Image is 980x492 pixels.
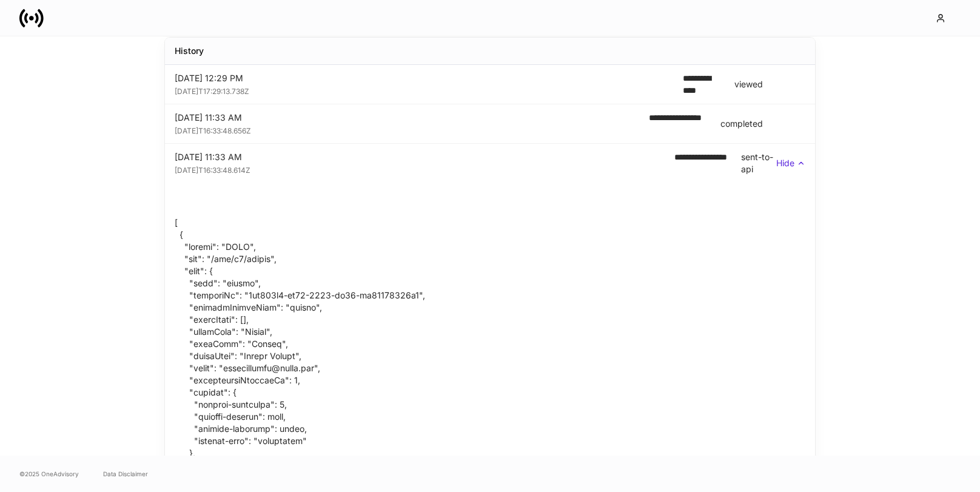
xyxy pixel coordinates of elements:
[175,163,674,175] div: [DATE]T16:33:48.614Z
[175,72,673,84] div: [DATE] 12:29 PM
[175,45,204,57] div: History
[175,84,673,96] div: [DATE]T17:29:13.738Z
[776,157,794,169] p: Hide
[741,151,776,175] div: sent-to-api
[734,78,763,90] div: viewed
[103,469,148,479] a: Data Disclaimer
[720,118,763,130] div: completed
[175,112,639,124] div: [DATE] 11:33 AM
[175,124,639,136] div: [DATE]T16:33:48.656Z
[19,469,79,479] span: © 2025 OneAdvisory
[175,151,674,163] div: [DATE] 11:33 AM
